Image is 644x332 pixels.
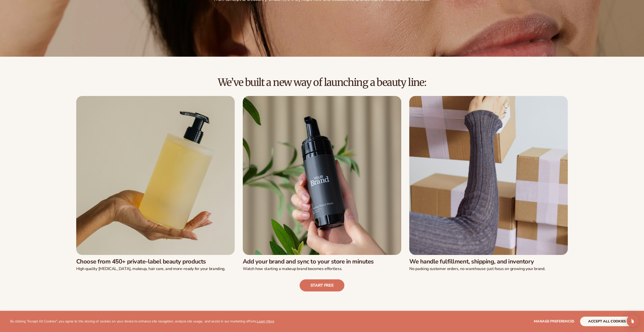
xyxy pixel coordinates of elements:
a: Start free [300,279,345,291]
p: Watch how starting a makeup brand becomes effortless. [243,266,401,272]
img: Male hand holding beard wash. [243,96,401,255]
span: Manage preferences [534,319,574,324]
img: Female moving shipping boxes. [409,96,568,255]
h3: Choose from 450+ private-label beauty products [76,258,235,265]
button: accept all cookies [580,317,634,326]
h3: We handle fulfillment, shipping, and inventory [409,258,568,265]
img: Female hand holding soap bottle. [76,96,235,255]
button: Manage preferences [534,317,574,326]
p: By clicking "Accept All Cookies", you agree to the storing of cookies on your device to enhance s... [10,319,274,324]
p: High quality [MEDICAL_DATA], makeup, hair care, and more-ready for your branding. [76,266,235,272]
h3: Add your brand and sync to your store in minutes [243,258,401,265]
h2: We’ve built a new way of launching a beauty line: [14,77,630,88]
p: No packing customer orders, no warehouse–just focus on growing your brand. [409,266,568,272]
div: Open Intercom Messenger [627,315,639,327]
a: Learn More [257,319,274,324]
